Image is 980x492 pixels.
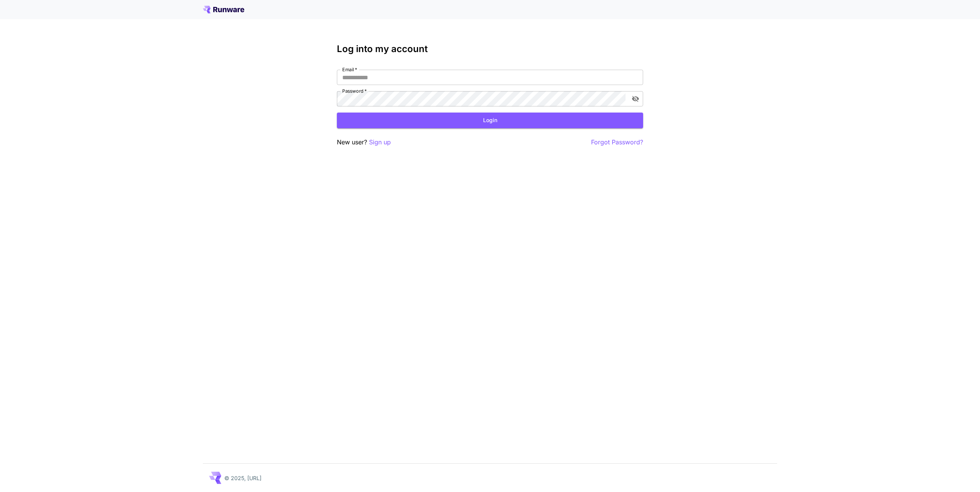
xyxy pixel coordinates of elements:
[342,66,357,73] label: Email
[369,137,391,147] button: Sign up
[342,88,367,94] label: Password
[337,137,391,147] p: New user?
[224,474,261,482] p: © 2025, [URL]
[337,44,643,54] h3: Log into my account
[337,113,643,128] button: Login
[591,137,643,147] button: Forgot Password?
[629,92,642,106] button: toggle password visibility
